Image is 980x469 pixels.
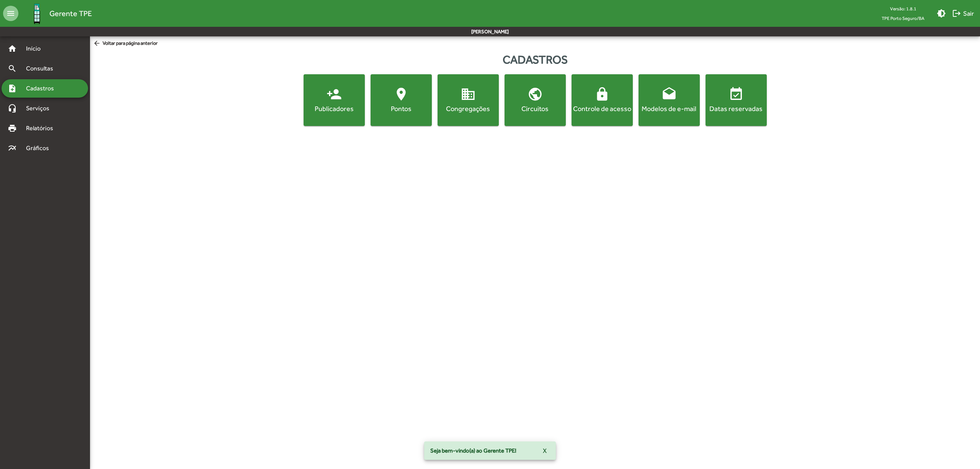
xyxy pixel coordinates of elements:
[543,444,547,458] span: X
[505,74,566,126] button: Circuitos
[952,7,974,20] span: Sair
[21,64,63,73] span: Consultas
[49,7,92,20] span: Gerente TPE
[8,64,17,73] mat-icon: search
[728,87,744,102] mat-icon: event_available
[949,7,977,20] button: Sair
[438,74,499,126] button: Congregações
[371,74,432,126] button: Pontos
[21,104,60,113] span: Serviços
[90,51,980,68] div: Cadastros
[21,44,52,53] span: Início
[21,124,63,133] span: Relatórios
[572,74,633,126] button: Controle de acesso
[8,104,17,113] mat-icon: headset_mic
[952,9,961,18] mat-icon: logout
[394,87,409,102] mat-icon: location_on
[937,9,946,18] mat-icon: brightness_medium
[21,84,64,93] span: Cadastros
[639,74,700,126] button: Modelos de e-mail
[327,87,342,102] mat-icon: person_add
[8,84,17,93] mat-icon: note_add
[430,447,516,454] span: Seja bem-vindo(a) ao Gerente TPE!
[24,1,49,26] img: Logo
[93,39,158,48] span: Voltar para página anterior
[661,87,677,102] mat-icon: drafts
[304,74,365,126] button: Publicadores
[595,87,610,102] mat-icon: lock
[439,104,497,113] div: Congregações
[706,74,767,126] button: Datas reservadas
[18,1,92,26] a: Gerente TPE
[506,104,564,113] div: Circuitos
[372,104,430,113] div: Pontos
[528,87,543,102] mat-icon: public
[640,104,698,113] div: Modelos de e-mail
[93,39,103,48] mat-icon: arrow_back
[461,87,476,102] mat-icon: domain
[305,104,363,113] div: Publicadores
[537,444,553,458] button: X
[573,104,631,113] div: Controle de acesso
[3,6,18,21] mat-icon: menu
[8,124,17,133] mat-icon: print
[875,4,931,13] div: Versão: 1.8.1
[875,13,931,23] span: TPE Porto Seguro/BA
[8,44,17,53] mat-icon: home
[707,104,765,113] div: Datas reservadas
